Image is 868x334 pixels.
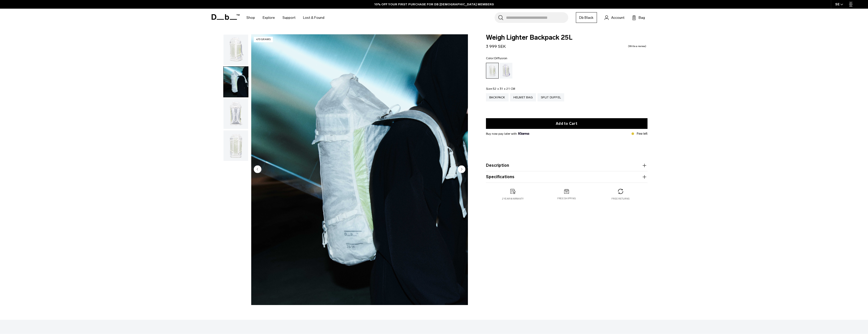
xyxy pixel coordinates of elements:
[486,57,508,60] legend: Color:
[632,14,645,21] button: Bag
[224,130,248,161] img: Weigh Lighter Backpack 25L Diffusion
[639,15,645,20] span: Bag
[486,93,509,101] a: Backpack
[486,131,529,136] span: Buy now pay later with
[486,87,515,90] legend: Size:
[493,87,515,90] span: 52 x 31 x 21 CM
[557,197,576,200] p: Free shipping
[224,67,248,97] img: Weigh Lighter Backpack 25L Diffusion
[486,118,648,129] button: Add to Cart
[223,98,248,129] button: Weigh Lighter Backpack 25L Diffusion
[486,34,648,41] span: Weigh Lighter Backpack 25L
[251,34,468,305] li: 2 / 4
[224,35,248,65] img: Weigh Lighter Backpack 25L Diffusion
[243,9,328,27] nav: Main Navigation
[518,132,529,135] img: {"height" => 20, "alt" => "Klarna"}
[224,99,248,129] img: Weigh Lighter Backpack 25L Diffusion
[246,9,255,27] a: Shop
[223,34,248,65] button: Weigh Lighter Backpack 25L Diffusion
[611,15,624,20] span: Account
[510,93,536,101] a: Helmet Bag
[576,12,597,23] a: Db Black
[486,162,648,169] button: Description
[494,56,507,60] span: Diffusion
[303,9,324,27] a: Lost & Found
[486,63,499,79] a: Diffusion
[611,197,629,201] p: Free returns
[458,165,465,174] button: Next slide
[374,2,494,7] a: 10% OFF YOUR FIRST PURCHASE FOR DB [DEMOGRAPHIC_DATA] MEMBERS
[251,34,468,305] img: Weigh Lighter Backpack 25L Diffusion
[254,37,273,42] p: 470 grams
[637,131,647,136] p: Few left
[282,9,295,27] a: Support
[263,9,275,27] a: Explore
[502,197,524,201] p: 2 year warranty
[628,45,646,48] a: Write a review
[605,14,624,21] a: Account
[254,165,261,174] button: Previous slide
[500,63,512,79] a: Aurora
[486,44,506,49] span: 3 999 SEK
[538,93,564,101] a: Split Duffel
[486,174,648,180] button: Specifications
